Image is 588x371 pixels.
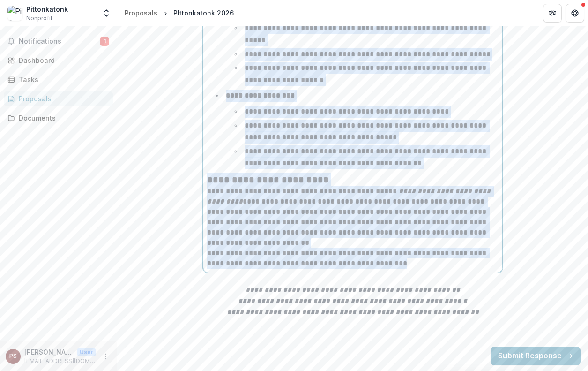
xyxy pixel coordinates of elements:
div: Pete Spynda [9,353,17,359]
p: User [77,348,96,356]
a: Tasks [4,72,113,87]
a: Dashboard [4,53,113,68]
span: Notifications [19,38,100,45]
button: Submit Response [491,347,581,365]
nav: breadcrumb [121,6,238,20]
div: Proposals [19,94,105,104]
div: Documents [19,113,105,123]
div: Proposals [125,8,157,18]
button: Notifications1 [4,34,113,49]
p: [EMAIL_ADDRESS][DOMAIN_NAME] [24,357,96,365]
div: Pittonkatonk [26,4,68,14]
a: Proposals [121,6,161,20]
img: Pittonkatonk [7,6,22,21]
a: Proposals [4,91,113,106]
div: Tasks [19,75,105,84]
button: Open entity switcher [100,4,113,23]
button: More [100,351,111,362]
span: Nonprofit [26,14,52,23]
button: Get Help [566,4,584,23]
p: [PERSON_NAME] [24,347,73,357]
div: PIttonkatonk 2026 [173,8,234,18]
span: 1 [100,37,109,46]
button: Partners [543,4,562,23]
a: Documents [4,110,113,126]
div: Dashboard [19,55,105,65]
